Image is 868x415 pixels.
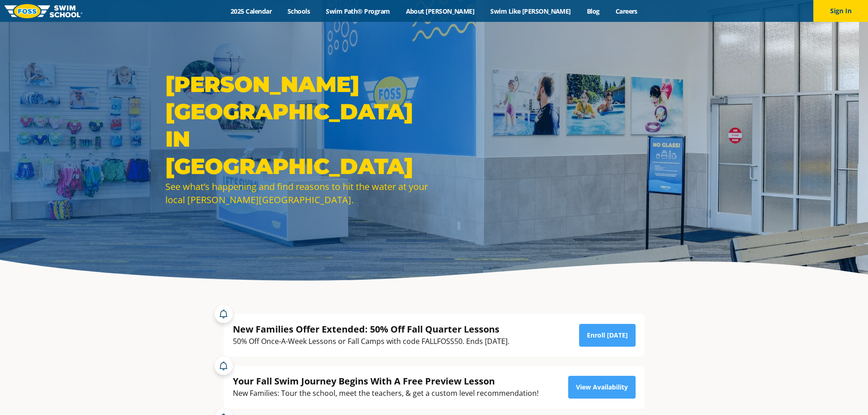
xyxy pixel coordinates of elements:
img: FOSS Swim School Logo [5,4,82,18]
a: Schools [280,7,318,15]
div: New Families: Tour the school, meet the teachers, & get a custom level recommendation! [233,387,539,400]
a: Careers [607,7,645,15]
a: Swim Like [PERSON_NAME] [483,7,579,15]
a: View Availability [568,376,636,399]
a: Blog [579,7,607,15]
a: Swim Path® Program [318,7,398,15]
div: See what’s happening and find reasons to hit the water at your local [PERSON_NAME][GEOGRAPHIC_DATA]. [165,180,430,206]
a: 2025 Calendar [223,7,280,15]
div: 50% Off Once-A-Week Lessons or Fall Camps with code FALLFOSS50. Ends [DATE]. [233,335,509,348]
a: About [PERSON_NAME] [398,7,483,15]
div: New Families Offer Extended: 50% Off Fall Quarter Lessons [233,323,509,335]
a: Enroll [DATE] [579,324,636,347]
div: Your Fall Swim Journey Begins With A Free Preview Lesson [233,375,539,387]
h1: [PERSON_NAME][GEOGRAPHIC_DATA] in [GEOGRAPHIC_DATA] [165,71,430,180]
